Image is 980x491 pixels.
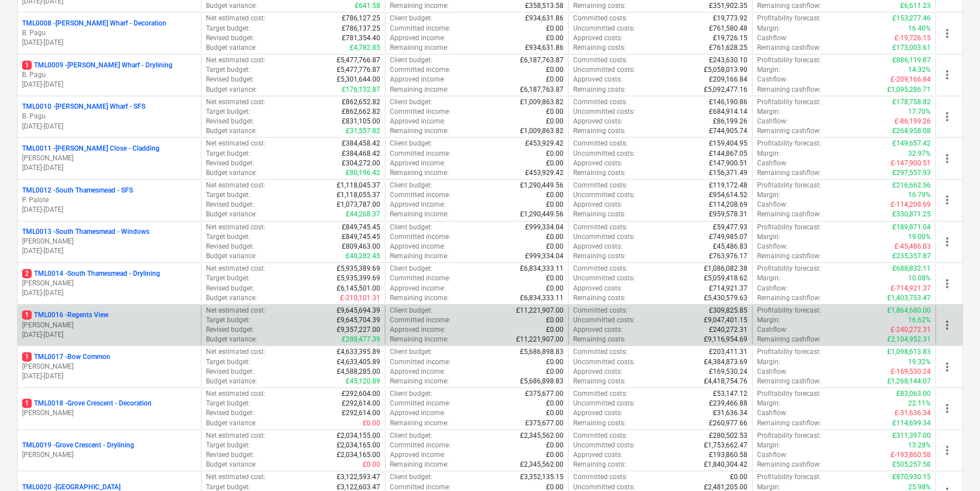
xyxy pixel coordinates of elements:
p: Approved costs : [573,33,622,43]
p: £156,371.49 [709,168,747,178]
p: Remaining cashflow : [757,43,821,53]
p: Remaining cashflow : [757,85,821,95]
p: £40,282.45 [346,251,380,261]
p: Cashflow : [757,284,788,293]
p: Client budget : [390,306,432,315]
p: £886,119.87 [892,55,931,65]
p: £934,631.86 [525,43,564,53]
p: £5,477,776.87 [337,65,380,75]
p: £19,773.92 [713,14,747,23]
p: £5,430,579.63 [704,293,747,303]
p: Committed income : [390,232,450,242]
p: Approved income : [390,117,445,126]
div: 1TML0018 -Grove Crescent - Decoration[PERSON_NAME] [22,399,196,418]
p: £19,726.15 [713,33,747,43]
p: 16.79% [908,190,931,200]
p: Budget variance : [206,210,257,219]
p: Remaining cashflow : [757,293,821,303]
p: Remaining income : [390,251,449,261]
p: Committed income : [390,190,450,200]
p: Approved costs : [573,159,622,168]
div: TML0008 -[PERSON_NAME] Wharf - DecorationB. Pagu[DATE]-[DATE] [22,19,196,48]
p: Uncommitted costs : [573,107,635,117]
p: Approved income : [390,200,445,210]
p: TML0016 - Regents View [22,310,109,320]
p: £0.00 [546,117,564,126]
p: £309,825.85 [709,306,747,315]
p: £209,166.84 [709,75,747,84]
p: £5,301,644.00 [337,75,380,84]
p: Remaining cashflow : [757,1,821,11]
p: £0.00 [546,190,564,200]
p: £243,630.10 [709,55,747,65]
p: £999,334.04 [525,223,564,232]
p: Uncommitted costs : [573,274,635,283]
p: Margin : [757,190,780,200]
p: Uncommitted costs : [573,24,635,33]
p: £-714,921.37 [891,284,931,293]
p: Target budget : [206,107,250,117]
p: Committed income : [390,65,450,75]
p: B. Pagu [22,112,196,121]
p: £-210,101.31 [340,293,380,303]
p: Margin : [757,274,780,283]
div: TML0019 -Grove Crescent - Drylining[PERSON_NAME] [22,441,196,460]
p: Committed costs : [573,139,627,148]
p: Approved income : [390,75,445,84]
p: Uncommitted costs : [573,232,635,242]
p: Approved costs : [573,117,622,126]
p: £954,614.52 [709,190,747,200]
span: more_vert [940,68,954,82]
p: [PERSON_NAME] [22,153,196,163]
p: [DATE] - [DATE] [22,205,196,215]
p: Uncommitted costs : [573,149,635,159]
p: £144,867.05 [709,149,747,159]
p: Committed income : [390,24,450,33]
p: TML0008 - [PERSON_NAME] Wharf - Decoration [22,19,166,28]
p: £5,935,399.69 [337,274,380,283]
p: £4,782.85 [350,43,380,53]
p: £304,272.00 [342,159,380,168]
p: £453,929.42 [525,168,564,178]
p: Remaining income : [390,293,449,303]
p: £-209,166.84 [891,75,931,84]
p: £189,871.04 [892,223,931,232]
p: £849,745.45 [342,223,380,232]
p: £5,477,766.87 [337,55,380,65]
p: Cashflow : [757,200,788,210]
p: £119,172.48 [709,181,747,190]
p: TML0013 - South Thamesmead - Windows [22,227,149,237]
p: £358,513.58 [525,1,564,11]
div: 1TML0017 -Bow Common[PERSON_NAME][DATE]-[DATE] [22,352,196,381]
span: more_vert [940,152,954,165]
p: £831,105.00 [342,117,380,126]
p: TML0014 - South Thamesmead - Drylining [22,269,160,279]
p: £146,190.86 [709,97,747,107]
iframe: Chat Widget [923,437,980,491]
p: Profitability forecast : [757,264,821,274]
p: Net estimated cost : [206,264,265,274]
p: Cashflow : [757,242,788,251]
p: Profitability forecast : [757,139,821,148]
p: [PERSON_NAME] [22,362,196,372]
p: £1,009,863.82 [520,97,564,107]
p: [PERSON_NAME] [22,408,196,418]
p: Committed costs : [573,181,627,190]
span: 1 [22,310,32,319]
p: £173,003.61 [892,43,931,53]
p: TML0011 - [PERSON_NAME] Close - Cladding [22,144,160,153]
p: £0.00 [546,149,564,159]
p: £749,985.07 [709,232,747,242]
p: Committed costs : [573,97,627,107]
p: £862,662.82 [342,107,380,117]
p: £-114,208.69 [891,200,931,210]
p: Remaining cashflow : [757,126,821,136]
p: 19.00% [908,232,931,242]
p: Budget variance : [206,168,257,178]
p: £761,580.48 [709,24,747,33]
p: £-45,486.83 [895,242,931,251]
p: Profitability forecast : [757,306,821,315]
p: TML0017 - Bow Common [22,352,110,362]
p: £-86,199.26 [895,117,931,126]
p: Client budget : [390,14,432,23]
